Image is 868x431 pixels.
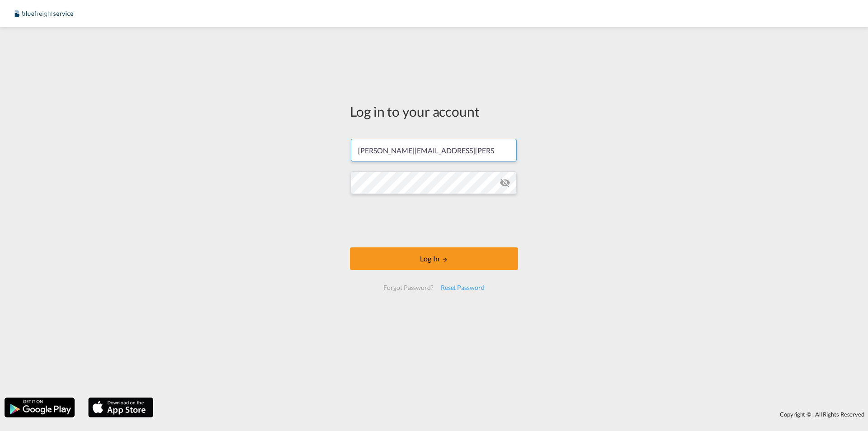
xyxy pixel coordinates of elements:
img: google.png [4,397,75,418]
iframe: reCAPTCHA [365,203,503,238]
div: Log in to your account [350,102,518,121]
div: Forgot Password? [380,279,437,296]
div: Copyright © . All Rights Reserved [158,407,868,422]
md-icon: icon-eye-off [500,177,510,188]
img: 9097ab40c0d911ee81d80fb7ec8da167.JPG [14,4,75,24]
img: apple.png [87,397,154,418]
input: Enter email/phone number [351,139,517,161]
button: LOGIN [350,247,518,270]
div: Reset Password [437,279,488,296]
